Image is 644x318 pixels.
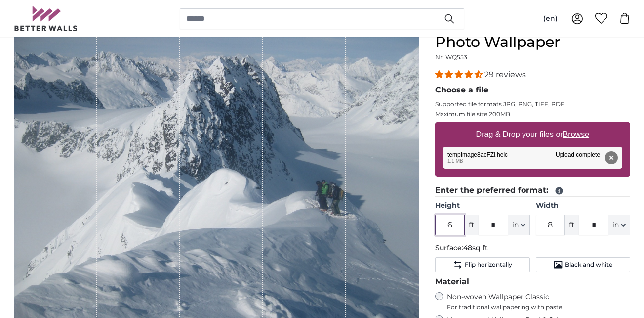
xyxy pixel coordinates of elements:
[465,215,479,235] span: ft
[435,257,529,272] button: Flip horizontally
[435,276,630,288] legend: Material
[563,130,589,138] u: Browse
[608,215,630,235] button: in
[435,184,630,197] legend: Enter the preferred format:
[612,220,619,230] span: in
[508,215,530,235] button: in
[435,243,630,253] p: Surface:
[565,215,579,235] span: ft
[565,261,612,269] span: Black and white
[435,110,630,118] p: Maximum file size 200MB.
[484,70,526,79] span: 29 reviews
[535,10,565,28] button: (en)
[465,261,512,269] span: Flip horizontally
[435,100,630,108] p: Supported file formats JPG, PNG, TIFF, PDF
[435,84,630,96] legend: Choose a file
[463,243,488,252] span: 48sq ft
[536,201,630,211] label: Width
[447,292,630,311] label: Non-woven Wallpaper Classic
[435,201,529,211] label: Height
[435,53,467,61] span: Nr. WQ553
[536,257,630,272] button: Black and white
[447,303,630,311] span: For traditional wallpapering with paste
[512,220,519,230] span: in
[14,6,78,31] img: Betterwalls
[472,125,593,144] label: Drag & Drop your files or
[435,70,484,79] span: 4.34 stars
